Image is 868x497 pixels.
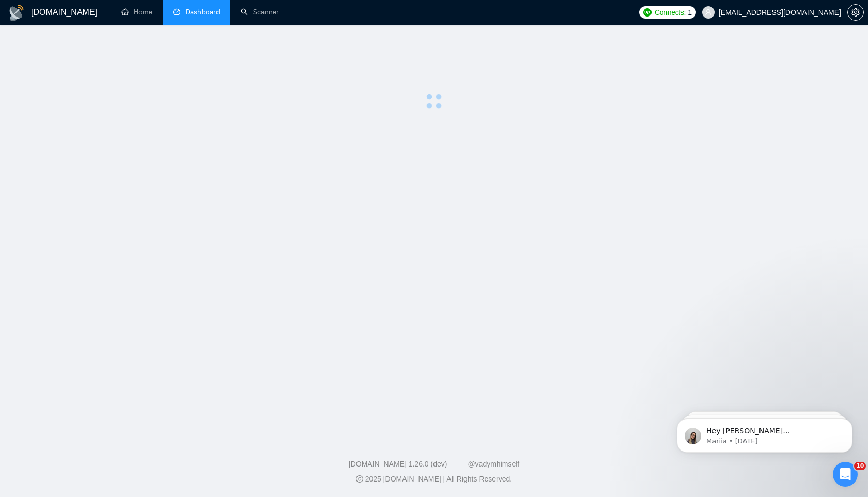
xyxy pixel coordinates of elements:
span: user [705,9,712,16]
span: setting [848,8,863,17]
span: Dashboard [185,8,220,17]
div: 2025 [DOMAIN_NAME] | All Rights Reserved. [8,474,860,485]
img: upwork-logo.png [643,8,652,17]
span: dashboard [173,8,180,15]
span: copyright [356,475,363,483]
img: logo [8,5,25,21]
a: searchScanner [241,8,279,17]
a: homeHome [121,8,152,17]
iframe: Intercom notifications message [661,397,868,469]
a: setting [847,8,864,17]
span: Connects: [655,7,686,18]
button: setting [847,4,864,21]
span: 1 [688,7,692,18]
span: 10 [854,462,866,470]
a: @vadymhimself [468,460,519,468]
a: [DOMAIN_NAME] 1.26.0 (dev) [349,460,447,468]
iframe: Intercom live chat [833,462,858,487]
